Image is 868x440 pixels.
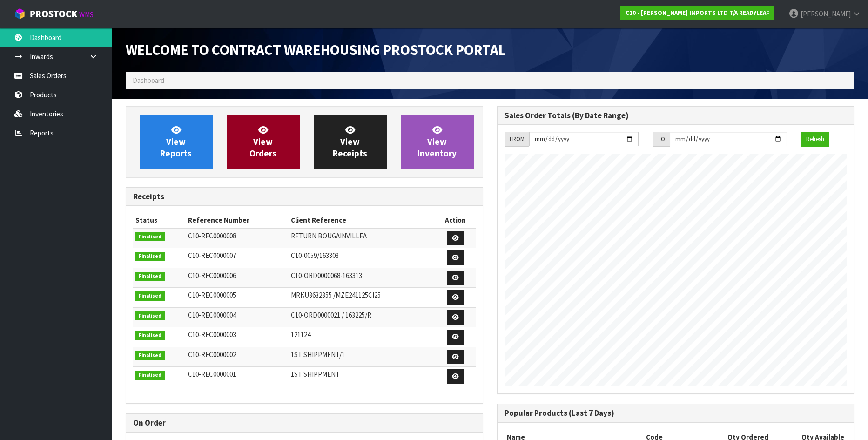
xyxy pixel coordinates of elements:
[135,351,165,360] span: Finalised
[291,231,367,240] span: RETURN BOUGAINVILLEA
[188,330,236,339] span: C10-REC0000003
[291,251,339,260] span: C10-0059/163303
[135,232,165,242] span: Finalised
[133,76,164,85] span: Dashboard
[135,272,165,281] span: Finalised
[133,213,186,228] th: Status
[291,291,381,299] span: MRKU3632355 /MZE241125CI25
[291,311,371,319] span: C10-ORD0000021 / 163225/R
[289,213,436,228] th: Client Reference
[505,409,847,418] h3: Popular Products (Last 7 Days)
[14,8,26,20] img: cube-alt.png
[291,271,362,280] span: C10-ORD0000068-163313
[801,132,829,147] button: Refresh
[188,311,236,319] span: C10-REC0000004
[653,132,670,147] div: TO
[79,10,94,19] small: WMS
[188,350,236,359] span: C10-REC0000002
[186,213,289,228] th: Reference Number
[133,419,476,427] h3: On Order
[160,124,192,159] span: View Reports
[140,115,213,169] a: ViewReports
[135,371,165,380] span: Finalised
[436,213,476,228] th: Action
[135,311,165,321] span: Finalised
[401,115,474,169] a: ViewInventory
[291,370,340,379] span: 1ST SHIPPMENT
[291,330,310,339] span: 121124
[188,370,236,379] span: C10-REC0000001
[801,9,851,18] span: [PERSON_NAME]
[249,124,276,159] span: View Orders
[126,41,506,59] span: Welcome to Contract Warehousing ProStock Portal
[188,251,236,260] span: C10-REC0000007
[30,8,77,20] span: ProStock
[291,350,345,359] span: 1ST SHIPPMENT/1
[188,291,236,299] span: C10-REC0000005
[227,115,300,169] a: ViewOrders
[505,111,847,120] h3: Sales Order Totals (By Date Range)
[135,252,165,261] span: Finalised
[505,132,529,147] div: FROM
[626,9,769,17] strong: C10 - [PERSON_NAME] IMPORTS LTD T/A READYLEAF
[188,271,236,280] span: C10-REC0000006
[333,124,367,159] span: View Receipts
[314,115,387,169] a: ViewReceipts
[417,124,457,159] span: View Inventory
[133,192,476,201] h3: Receipts
[135,291,165,301] span: Finalised
[135,331,165,340] span: Finalised
[188,231,236,240] span: C10-REC0000008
